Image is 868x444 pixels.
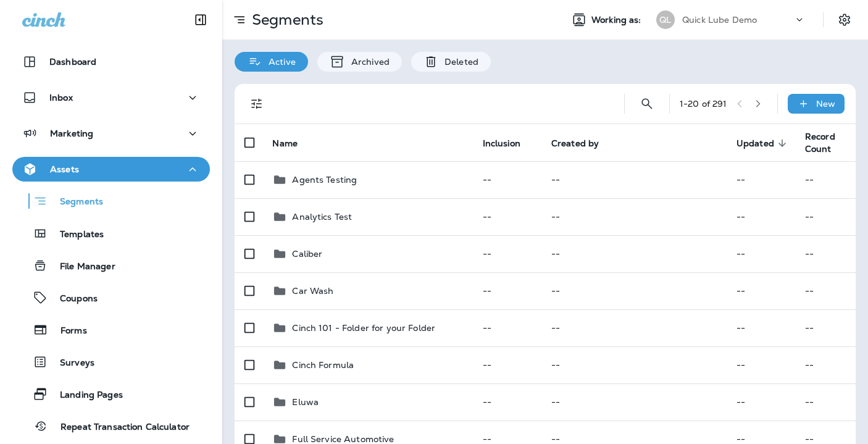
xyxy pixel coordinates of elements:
td: -- [541,235,727,272]
button: Templates [12,220,210,246]
td: -- [473,383,541,421]
p: Agents Testing [292,175,357,185]
div: 1 - 20 of 291 [680,99,727,109]
p: Full Service Automotive [292,434,394,444]
button: Settings [833,9,856,31]
p: New [816,99,835,109]
button: Repeat Transaction Calculator [12,413,210,439]
td: -- [541,198,727,235]
span: Inclusion [483,138,536,149]
button: Segments [12,188,210,214]
span: Created by [551,138,615,149]
td: -- [473,198,541,235]
p: Active [262,57,296,67]
p: Segments [48,196,103,209]
button: Forms [12,317,210,343]
p: Car Wash [292,286,333,296]
p: File Manager [48,261,115,273]
p: Inbox [49,93,73,103]
button: Filters [244,91,269,116]
span: Working as: [591,15,644,25]
p: Landing Pages [48,390,123,401]
button: Search Segments [635,91,659,116]
span: Updated [737,138,790,149]
td: -- [541,346,727,383]
td: -- [795,346,856,383]
p: Dashboard [49,57,96,67]
span: Name [272,138,314,149]
td: -- [795,383,856,421]
p: Repeat Transaction Calculator [48,422,190,434]
td: -- [473,272,541,309]
td: -- [473,309,541,346]
span: Updated [737,138,774,149]
p: Assets [50,164,79,174]
td: -- [541,383,727,421]
p: Coupons [48,293,98,305]
td: -- [727,346,795,383]
p: Analytics Test [292,212,352,222]
button: Inbox [12,85,210,110]
td: -- [473,235,541,272]
td: -- [727,383,795,421]
td: -- [473,161,541,198]
div: QL [656,10,675,29]
p: Cinch Formula [292,360,354,370]
p: Forms [48,325,87,337]
p: Quick Lube Demo [682,15,757,25]
button: Coupons [12,285,210,311]
td: -- [795,235,856,272]
td: -- [795,161,856,198]
td: -- [727,235,795,272]
td: -- [727,272,795,309]
button: Assets [12,157,210,182]
td: -- [541,309,727,346]
p: Surveys [48,358,94,369]
button: Dashboard [12,49,210,74]
span: Record Count [805,131,835,154]
button: Collapse Sidebar [183,7,218,32]
td: -- [727,198,795,235]
span: Name [272,138,298,149]
p: Templates [48,229,104,241]
button: Marketing [12,121,210,146]
p: Caliber [292,249,322,259]
p: Cinch 101 - Folder for your Folder [292,323,435,333]
p: Segments [247,10,323,29]
p: Marketing [50,128,93,138]
td: -- [727,309,795,346]
td: -- [541,272,727,309]
p: Eluwa [292,397,319,407]
button: Surveys [12,349,210,375]
td: -- [795,198,856,235]
td: -- [795,272,856,309]
span: Inclusion [483,138,520,149]
td: -- [541,161,727,198]
td: -- [727,161,795,198]
td: -- [473,346,541,383]
p: Deleted [438,57,478,67]
p: Archived [345,57,390,67]
td: -- [795,309,856,346]
span: Created by [551,138,599,149]
button: Landing Pages [12,381,210,407]
button: File Manager [12,253,210,279]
